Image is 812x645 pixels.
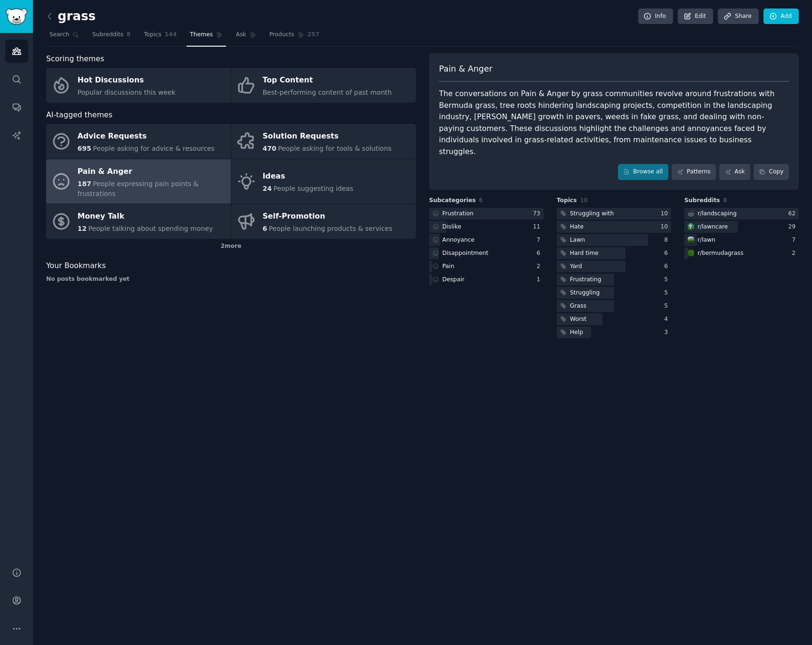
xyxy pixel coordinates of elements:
[688,250,694,256] img: bermudagrass
[570,236,585,245] div: Lawn
[664,302,671,310] div: 5
[263,89,392,96] span: Best-performing content of past month
[557,261,671,272] a: Yard6
[46,68,231,103] a: Hot DiscussionsPopular discussions this week
[664,262,671,271] div: 6
[684,221,799,233] a: lawncarer/lawncare29
[688,237,694,243] img: lawn
[78,129,215,144] div: Advice Requests
[684,234,799,246] a: lawnr/lawn7
[570,276,601,284] div: Frustrating
[570,249,599,258] div: Hard time
[660,223,671,231] div: 10
[89,27,134,47] a: Subreddits8
[46,260,106,272] span: Your Bookmarks
[698,236,715,245] div: r/ lawn
[678,8,713,24] a: Edit
[308,31,320,39] span: 257
[78,89,176,96] span: Popular discussions this week
[570,262,582,271] div: Yard
[684,247,799,259] a: bermudagrassr/bermudagrass2
[792,236,799,245] div: 7
[664,328,671,337] div: 3
[570,210,614,218] div: Struggling with
[557,274,671,286] a: Frustrating5
[263,209,393,224] div: Self-Promotion
[46,239,416,254] div: 2 more
[78,225,87,232] span: 12
[263,169,354,184] div: Ideas
[78,145,91,152] span: 695
[698,223,728,231] div: r/ lawncare
[479,197,483,204] span: 6
[688,223,694,230] img: lawncare
[442,223,461,231] div: Dislike
[46,159,231,204] a: Pain & Anger187People expressing pain points & frustrations
[557,234,671,246] a: Lawn8
[46,27,82,47] a: Search
[263,145,276,152] span: 470
[78,73,176,88] div: Hot Discussions
[231,68,416,103] a: Top ContentBest-performing content of past month
[684,208,799,220] a: r/landscaping62
[664,249,671,258] div: 6
[718,8,758,24] a: Share
[78,180,199,197] span: People expressing pain points & frustrations
[570,223,584,231] div: Hate
[698,210,737,218] div: r/ landscaping
[429,221,544,233] a: Dislike11
[557,196,577,205] span: Topics
[618,164,668,180] a: Browse all
[263,129,392,144] div: Solution Requests
[429,208,544,220] a: Frustration73
[263,73,392,88] div: Top Content
[664,236,671,245] div: 8
[536,236,544,245] div: 7
[660,210,671,218] div: 10
[429,274,544,286] a: Despair1
[127,31,131,39] span: 8
[78,164,226,179] div: Pain & Anger
[580,197,588,204] span: 10
[763,8,799,24] a: Add
[672,164,716,180] a: Patterns
[269,31,294,39] span: Products
[570,302,586,310] div: Grass
[442,262,455,271] div: Pain
[557,247,671,259] a: Hard time6
[46,124,231,159] a: Advice Requests695People asking for advice & resources
[533,210,544,218] div: 73
[536,249,544,258] div: 6
[46,275,416,284] div: No posts bookmarked yet
[78,209,213,224] div: Money Talk
[231,204,416,239] a: Self-Promotion6People launching products & services
[638,8,673,24] a: Info
[231,159,416,204] a: Ideas24People suggesting ideas
[570,289,600,297] div: Struggling
[429,261,544,272] a: Pain2
[557,221,671,233] a: Hate10
[442,249,488,258] div: Disappointment
[46,9,96,24] h2: grass
[557,313,671,325] a: Worst4
[92,31,123,39] span: Subreddits
[788,223,799,231] div: 29
[93,145,214,152] span: People asking for advice & resources
[442,236,474,245] div: Annoyance
[190,31,213,39] span: Themes
[269,225,392,232] span: People launching products & services
[78,180,91,188] span: 187
[788,210,799,218] div: 62
[536,276,544,284] div: 1
[439,88,789,157] div: The conversations on Pain & Anger by grass communities revolve around frustrations with Bermuda g...
[46,204,231,239] a: Money Talk12People talking about spending money
[263,225,268,232] span: 6
[698,249,743,258] div: r/ bermudagrass
[570,328,583,337] div: Help
[439,63,492,75] span: Pain & Anger
[570,315,586,324] div: Worst
[233,27,260,47] a: Ask
[557,208,671,220] a: Struggling with10
[273,185,353,192] span: People suggesting ideas
[236,31,246,39] span: Ask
